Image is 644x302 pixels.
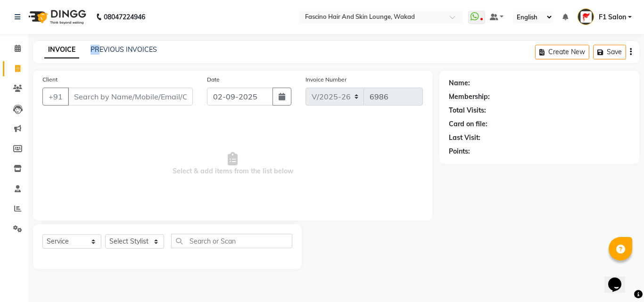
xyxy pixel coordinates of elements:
[171,234,292,248] input: Search or Scan
[449,147,470,156] div: Points:
[449,92,490,102] div: Membership:
[91,45,157,54] a: PREVIOUS INVOICES
[599,12,626,22] span: F1 Salon
[207,75,220,84] label: Date
[449,106,486,115] div: Total Visits:
[42,75,58,84] label: Client
[535,45,589,59] button: Create New
[104,4,145,30] b: 08047224946
[449,119,487,129] div: Card on file:
[68,88,193,106] input: Search by Name/Mobile/Email/Code
[305,75,347,84] label: Invoice Number
[42,117,423,211] span: Select & add items from the list below
[24,4,89,30] img: logo
[449,78,470,88] div: Name:
[42,88,69,106] button: +91
[44,41,79,58] a: INVOICE
[449,133,480,143] div: Last Visit:
[593,45,626,59] button: Save
[578,8,594,25] img: F1 Salon
[604,264,635,293] iframe: chat widget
